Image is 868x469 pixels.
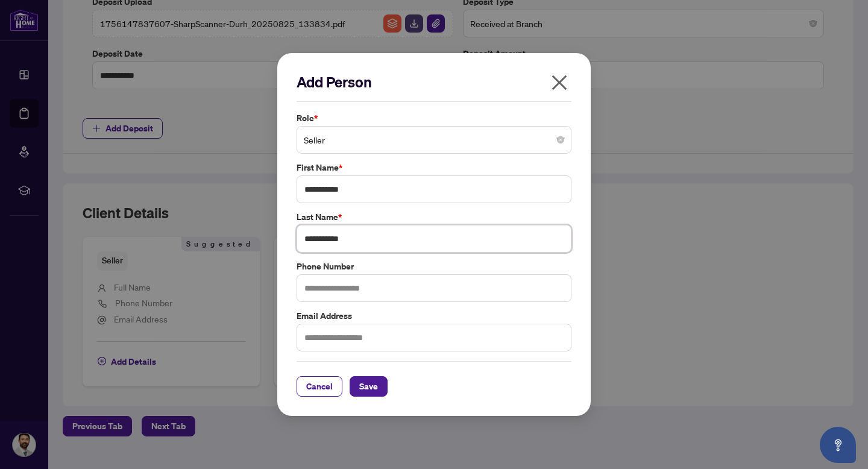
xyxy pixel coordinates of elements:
[350,376,388,397] button: Save
[306,377,333,396] span: Cancel
[297,112,571,125] label: Role
[297,210,571,224] label: Last Name
[297,260,571,273] label: Phone Number
[297,161,571,174] label: First Name
[359,377,378,396] span: Save
[550,73,569,92] span: close
[304,128,564,151] span: Seller
[820,427,856,463] button: Open asap
[297,376,342,397] button: Cancel
[557,136,564,143] span: close-circle
[297,309,571,323] label: Email Address
[297,72,571,92] h2: Add Person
